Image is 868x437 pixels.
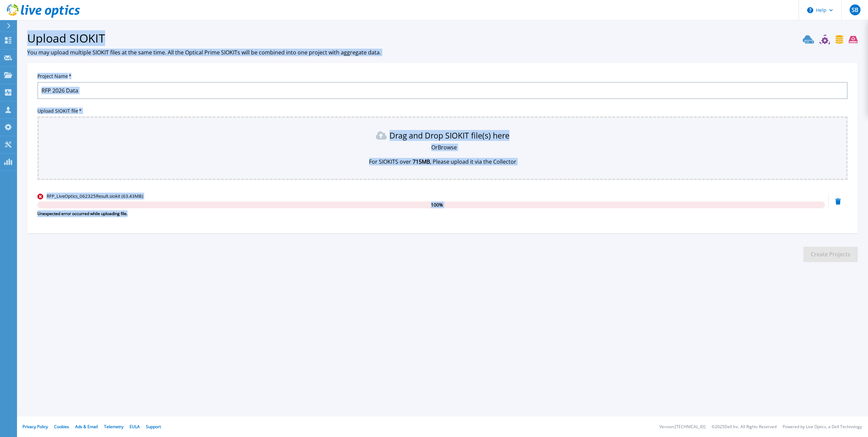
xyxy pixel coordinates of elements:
[22,424,48,430] a: Privacy Policy
[411,158,430,165] b: 715 MB
[389,132,510,139] p: Drag and Drop SIOKIT file(s) here
[146,424,161,430] a: Support
[37,210,825,217] div: Unexpected error occurred while uploading file.
[712,425,777,429] li: © 2025 Dell Inc. All Rights Reserved
[27,30,858,46] h3: Upload SIOKIT
[852,7,858,13] span: SB
[37,108,848,114] p: Upload SIOKIT file
[783,425,862,429] li: Powered by Live Optics, a Dell Technology
[803,247,858,262] button: Create Projects
[75,424,98,430] a: Ads & Email
[438,144,457,151] a: Browse
[54,424,69,430] a: Cookies
[660,425,705,429] li: Version: [TECHNICAL_ID]
[130,424,140,430] a: EULA
[431,201,443,208] span: 100 %
[41,130,844,165] div: Drag and Drop SIOKIT file(s) here OrBrowseFor SIOKITS over 715MB, Please upload it via the Collector
[104,424,123,430] a: Telemetry
[27,49,858,56] p: You may upload multiple SIOKIT files at the same time. All the Optical Prime SIOKITs will be comb...
[431,144,438,151] span: Or
[41,158,844,165] p: For SIOKITS over , Please upload it via the Collector
[37,74,72,79] label: Project Name
[47,193,143,199] span: RFP_LiveOptics_062325Result.siokit (63.43MB)
[37,82,848,99] input: Enter Project Name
